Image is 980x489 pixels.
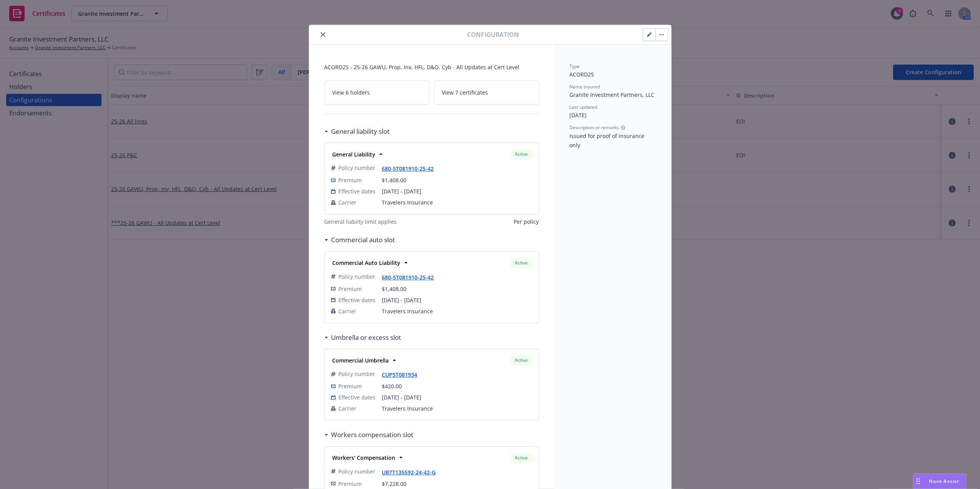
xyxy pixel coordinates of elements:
div: General liability slot [324,126,390,136]
div: Umbrella or excess slot [324,333,401,343]
span: Premium [339,480,362,488]
span: Effective dates [339,296,376,304]
h3: Commercial auto slot [331,235,395,245]
h3: Workers compensation slot [331,430,414,440]
span: 680-5T081910-25-42 [382,164,440,173]
span: Active [514,151,529,158]
span: Effective dates [339,393,376,401]
span: Policy number [339,467,376,476]
a: View 7 certificates [434,80,539,105]
span: Travelers Insurance [382,307,532,315]
button: close [318,30,328,39]
span: Premium [339,382,362,390]
span: Active [514,357,529,364]
span: CUP5T081934 [382,370,424,379]
span: Travelers Insurance [382,198,532,206]
span: Carrier [339,307,357,315]
span: Policy number [339,273,376,281]
span: ACORD25 [570,71,594,78]
span: [DATE] - [DATE] [382,296,532,304]
span: [DATE] - [DATE] [382,393,532,401]
div: Drag to move [913,474,923,489]
span: UB7T135592-24-42-G [382,468,442,476]
span: Issued for proof of insurance only [570,132,646,149]
span: Carrier [339,198,357,206]
span: $420.00 [382,383,402,390]
div: Workers compensation slot [324,430,414,440]
a: 680-5T081910-25-42 [382,274,440,281]
h3: General liability slot [331,126,390,136]
span: Carrier [339,404,357,412]
div: Commercial auto slot [324,235,395,245]
span: Active [514,454,529,461]
span: Per policy [514,218,539,226]
h3: Umbrella or excess slot [331,333,401,343]
strong: General Liability [333,151,376,158]
strong: Commercial Auto Liability [333,259,401,266]
span: 680-5T081910-25-42 [382,273,440,281]
span: Name insured [570,83,600,90]
span: Effective dates [339,187,376,195]
span: Policy number [339,164,376,172]
span: ACORD25 - 25-26 GAWU, Prop, Inv, HFL, D&O, Cyb - All Updates at Cert Level [324,63,539,71]
strong: Commercial Umbrella [333,357,389,364]
a: 680-5T081910-25-42 [382,165,440,172]
span: Description or remarks [570,124,619,131]
span: View 7 certificates [442,88,488,96]
span: Type [570,63,580,70]
a: UB7T135592-24-42-G [382,469,442,476]
span: Configuration [467,30,519,39]
span: [DATE] - [DATE] [382,187,532,195]
span: Travelers Insurance [382,404,532,412]
span: Premium [339,176,362,184]
span: Policy number [339,370,376,378]
span: $7,228.00 [382,480,407,487]
span: [DATE] [570,111,587,119]
a: CUP5T081934 [382,371,424,378]
a: View 6 holders [324,80,429,105]
span: Nova Assist [929,478,960,484]
span: $1,408.00 [382,285,407,293]
span: Premium [339,285,362,293]
span: Last updated [570,104,597,110]
span: View 6 holders [333,88,370,96]
strong: Workers' Compensation [333,454,396,461]
span: General liabiity limit applies [324,218,397,226]
span: Granite Investment Partners, LLC [570,91,655,98]
span: $1,408.00 [382,176,407,184]
span: Active [514,259,529,266]
button: Nova Assist [913,474,966,489]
